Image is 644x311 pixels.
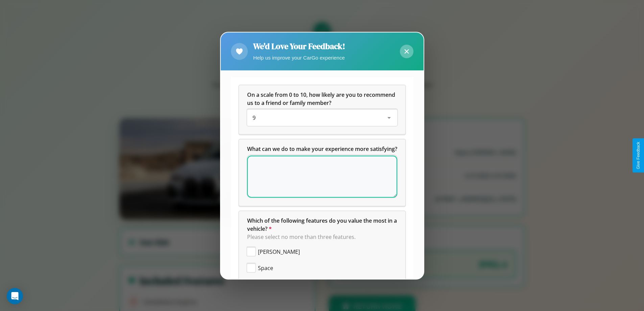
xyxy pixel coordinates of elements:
div: On a scale from 0 to 10, how likely are you to recommend us to a friend or family member? [247,110,397,126]
span: Please select no more than three features. [247,233,356,241]
h2: We'd Love Your Feedback! [253,41,345,52]
span: Which of the following features do you value the most in a vehicle? [247,217,398,232]
p: Help us improve your CarGo experience [253,53,345,62]
span: 9 [253,114,256,121]
div: On a scale from 0 to 10, how likely are you to recommend us to a friend or family member? [239,85,405,134]
div: Give Feedback [636,142,641,169]
span: What can we do to make your experience more satisfying? [247,145,397,153]
span: On a scale from 0 to 10, how likely are you to recommend us to a friend or family member? [247,91,397,107]
span: Space [258,264,273,272]
span: [PERSON_NAME] [258,248,300,256]
div: Open Intercom Messenger [7,288,23,304]
h5: On a scale from 0 to 10, how likely are you to recommend us to a friend or family member? [247,91,397,107]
